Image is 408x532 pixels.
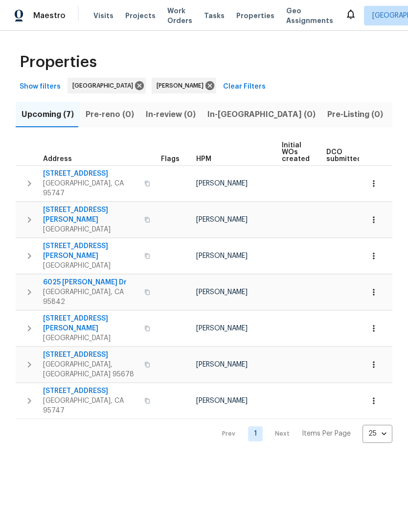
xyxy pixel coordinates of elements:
span: Pre-reno (0) [86,108,134,121]
span: [GEOGRAPHIC_DATA], [GEOGRAPHIC_DATA] 95678 [43,360,138,379]
span: In-review (0) [146,108,196,121]
span: [GEOGRAPHIC_DATA], CA 95747 [43,396,138,416]
nav: Pagination Navigation [213,425,392,443]
span: Address [43,156,72,162]
span: Flags [161,156,180,162]
p: Items Per Page [302,429,351,439]
a: Goto page 1 [248,426,263,441]
span: [PERSON_NAME] [196,253,248,259]
span: [GEOGRAPHIC_DATA] [43,261,138,271]
span: [PERSON_NAME] [196,325,248,332]
span: Geo Assignments [286,6,333,25]
span: [STREET_ADDRESS][PERSON_NAME] [43,241,138,261]
span: Show filters [20,81,61,93]
span: [STREET_ADDRESS] [43,169,138,179]
div: [GEOGRAPHIC_DATA] [68,78,146,93]
div: 25 [363,421,392,446]
span: [STREET_ADDRESS][PERSON_NAME] [43,314,138,333]
span: [PERSON_NAME] [196,180,248,187]
span: [GEOGRAPHIC_DATA], CA 95842 [43,287,138,307]
span: Properties [236,11,274,21]
span: Upcoming (7) [22,108,74,121]
span: [GEOGRAPHIC_DATA] [43,333,138,343]
span: [GEOGRAPHIC_DATA] [72,81,137,91]
div: [PERSON_NAME] [152,78,216,93]
button: Show filters [16,78,65,96]
span: Visits [93,11,113,21]
span: 6025 [PERSON_NAME] Dr [43,278,138,287]
span: DCO submitted [326,149,362,162]
span: Work Orders [167,6,192,25]
span: [GEOGRAPHIC_DATA], CA 95747 [43,179,138,198]
span: Projects [125,11,156,21]
span: Initial WOs created [282,142,310,162]
span: Tasks [204,12,225,19]
span: Clear Filters [223,81,266,93]
span: In-[GEOGRAPHIC_DATA] (0) [207,108,316,121]
span: [PERSON_NAME] [196,361,248,368]
span: [PERSON_NAME] [196,216,248,223]
span: [PERSON_NAME] [196,289,248,296]
span: [STREET_ADDRESS][PERSON_NAME] [43,205,138,225]
span: Properties [20,57,97,67]
button: Clear Filters [219,78,270,96]
span: [PERSON_NAME] [196,397,248,404]
span: HPM [196,156,211,162]
span: Maestro [33,11,66,21]
span: [PERSON_NAME] [157,81,207,91]
span: [STREET_ADDRESS] [43,350,138,360]
span: [GEOGRAPHIC_DATA] [43,225,138,234]
span: Pre-Listing (0) [327,108,383,121]
span: [STREET_ADDRESS] [43,386,138,396]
